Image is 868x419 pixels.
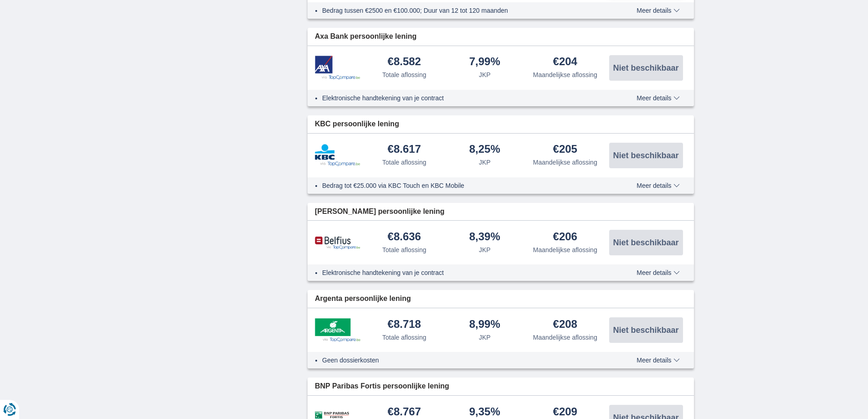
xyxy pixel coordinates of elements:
div: €204 [553,56,577,68]
div: Maandelijkse aflossing [533,245,597,254]
img: product.pl.alt Belfius [315,236,360,249]
img: product.pl.alt Axa Bank [315,56,360,80]
button: Meer details [630,269,686,276]
div: €205 [553,144,577,156]
div: 8,25% [469,144,500,156]
span: Niet beschikbaar [613,151,678,160]
div: €209 [553,406,577,419]
button: Niet beschikbaar [609,230,683,255]
button: Niet beschikbaar [609,317,683,343]
button: Meer details [630,182,686,189]
div: €8.636 [388,231,421,243]
button: Meer details [630,357,686,364]
div: JKP [479,158,491,167]
div: 8,39% [469,231,500,243]
div: JKP [479,245,491,254]
div: JKP [479,333,491,342]
li: Bedrag tussen €2500 en €100.000; Duur van 12 tot 120 maanden [322,6,603,15]
div: €206 [553,231,577,243]
div: JKP [479,70,491,79]
div: Totale aflossing [382,245,426,254]
div: 8,99% [469,319,500,331]
span: [PERSON_NAME] persoonlijke lening [315,207,444,217]
button: Niet beschikbaar [609,143,683,168]
span: Niet beschikbaar [613,326,678,334]
span: Niet beschikbaar [613,64,678,72]
span: Argenta persoonlijke lening [315,294,411,304]
span: Meer details [637,269,679,276]
img: product.pl.alt KBC [315,144,360,166]
li: Bedrag tot €25.000 via KBC Touch en KBC Mobile [322,181,603,190]
div: Totale aflossing [382,333,426,342]
span: Niet beschikbaar [613,238,678,247]
li: Elektronische handtekening van je contract [322,93,603,103]
span: Meer details [637,95,679,101]
span: Meer details [637,7,679,14]
div: 7,99% [469,56,500,68]
li: Geen dossierkosten [322,356,603,365]
img: product.pl.alt Argenta [315,318,360,342]
div: €208 [553,319,577,331]
div: Maandelijkse aflossing [533,70,597,79]
div: Totale aflossing [382,158,426,167]
span: Axa Bank persoonlijke lening [315,31,416,42]
span: Meer details [637,357,679,363]
div: Totale aflossing [382,70,426,79]
div: 9,35% [469,406,500,419]
span: Meer details [637,182,679,189]
div: €8.767 [388,406,421,419]
div: Maandelijkse aflossing [533,333,597,342]
li: Elektronische handtekening van je contract [322,268,603,277]
span: KBC persoonlijke lening [315,119,399,129]
span: BNP Paribas Fortis persoonlijke lening [315,381,449,392]
div: €8.582 [388,56,421,68]
div: €8.718 [388,319,421,331]
button: Meer details [630,7,686,14]
button: Meer details [630,94,686,102]
div: Maandelijkse aflossing [533,158,597,167]
div: €8.617 [388,144,421,156]
button: Niet beschikbaar [609,55,683,81]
